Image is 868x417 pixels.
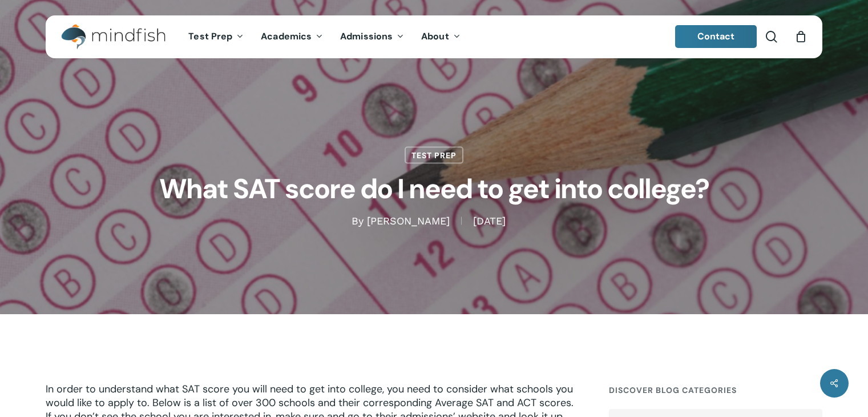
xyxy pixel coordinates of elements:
[461,217,517,225] span: [DATE]
[794,30,807,43] a: Cart
[367,215,450,227] a: [PERSON_NAME]
[609,380,822,400] h4: Discover Blog Categories
[340,30,393,42] span: Admissions
[332,32,413,42] a: Admissions
[405,147,463,164] a: Test Prep
[675,25,757,48] a: Contact
[149,164,720,214] h1: What SAT score do I need to get into college?
[413,32,469,42] a: About
[697,30,735,42] span: Contact
[352,217,364,225] span: By
[180,15,469,58] nav: Main Menu
[46,15,822,58] header: Main Menu
[180,32,252,42] a: Test Prep
[252,32,332,42] a: Academics
[188,30,232,42] span: Test Prep
[261,30,312,42] span: Academics
[421,30,449,42] span: About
